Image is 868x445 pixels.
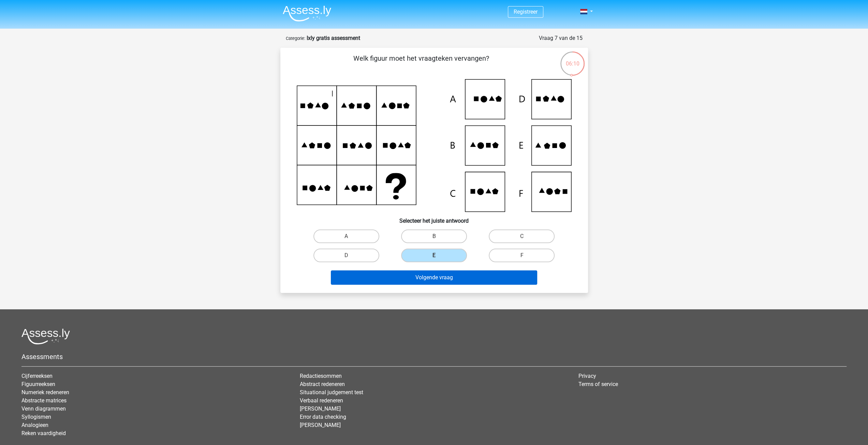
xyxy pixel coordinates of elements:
a: Verbaal redeneren [300,397,343,404]
strong: Ixly gratis assessment [307,35,360,41]
a: Analogieen [21,422,48,428]
button: Volgende vraag [331,270,537,285]
div: 06:10 [560,51,585,68]
a: Abstract redeneren [300,381,345,387]
label: F [489,249,555,262]
a: Error data checking [300,414,346,420]
a: Cijferreeksen [21,373,53,379]
a: Reken vaardigheid [21,430,66,436]
small: Categorie: [286,36,305,41]
a: [PERSON_NAME] [300,422,341,428]
div: Vraag 7 van de 15 [539,34,583,42]
img: Assessly logo [21,328,70,344]
a: Figuurreeksen [21,381,55,387]
a: Venn diagrammen [21,405,66,412]
a: Numeriek redeneren [21,389,69,396]
a: Terms of service [578,381,618,387]
a: Abstracte matrices [21,397,67,404]
a: Registreer [514,9,538,15]
a: Privacy [578,373,596,379]
label: B [401,229,467,243]
h6: Selecteer het juiste antwoord [291,212,577,224]
h5: Assessments [21,353,847,361]
label: C [489,229,555,243]
label: E [401,249,467,262]
img: Assessly [283,5,331,21]
a: [PERSON_NAME] [300,405,341,412]
p: Welk figuur moet het vraagteken vervangen? [291,53,551,74]
label: D [313,249,379,262]
label: A [313,229,379,243]
a: Redactiesommen [300,373,342,379]
a: Syllogismen [21,414,51,420]
a: Situational judgement test [300,389,363,396]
